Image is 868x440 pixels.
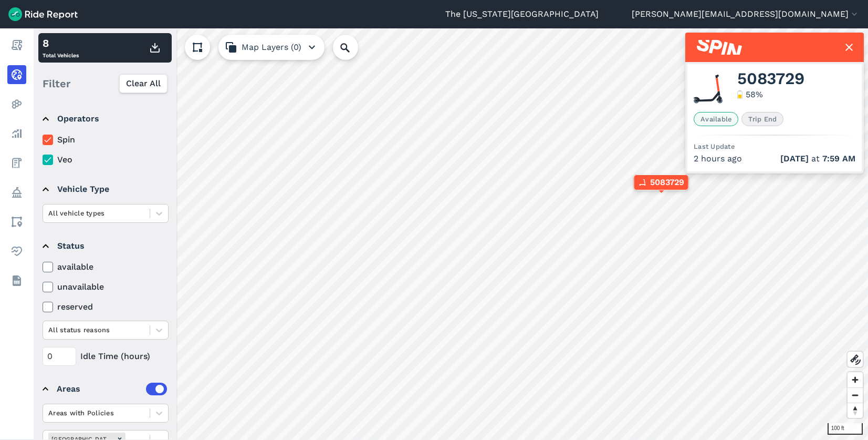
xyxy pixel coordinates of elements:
span: Clear All [126,77,161,90]
div: Idle Time (hours) [43,347,169,366]
button: Reset bearing to north [848,403,863,418]
span: Last Update [694,142,735,150]
a: Realtime [7,65,26,84]
button: Clear All [119,74,168,93]
div: 100 ft [828,423,863,435]
summary: Status [43,231,167,261]
input: Search Location or Vehicles [333,35,375,60]
a: Health [7,242,26,261]
div: 58 % [746,88,763,101]
a: Heatmaps [7,95,26,114]
span: at [780,152,855,165]
canvas: Map [34,28,868,440]
label: Spin [43,134,169,146]
span: Available [694,112,738,126]
img: Spin scooter [694,75,723,104]
summary: Vehicle Type [43,175,167,204]
span: 5083729 [737,73,804,85]
label: unavailable [43,281,169,293]
label: available [43,261,169,273]
summary: Areas [43,374,167,404]
summary: Operators [43,104,167,134]
img: Spin [697,40,742,55]
span: 7:59 AM [822,154,855,163]
label: reserved [43,301,169,313]
button: Zoom in [848,372,863,387]
span: 5083729 [650,176,684,189]
div: 2 hours ago [694,152,855,165]
div: Areas [57,383,167,395]
div: Total Vehicles [43,35,79,60]
a: Areas [7,212,26,231]
span: Trip End [741,112,783,126]
a: Fees [7,154,26,172]
a: Analyze [7,124,26,143]
label: Veo [43,154,169,166]
a: The [US_STATE][GEOGRAPHIC_DATA] [445,8,599,21]
a: Policy [7,183,26,202]
span: [DATE] [780,154,809,163]
div: 8 [43,35,79,51]
img: Ride Report [8,7,78,21]
a: Datasets [7,271,26,290]
button: [PERSON_NAME][EMAIL_ADDRESS][DOMAIN_NAME] [632,8,860,21]
div: Filter [38,67,172,100]
button: Map Layers (0) [218,35,325,60]
a: Report [7,36,26,55]
button: Zoom out [848,387,863,403]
